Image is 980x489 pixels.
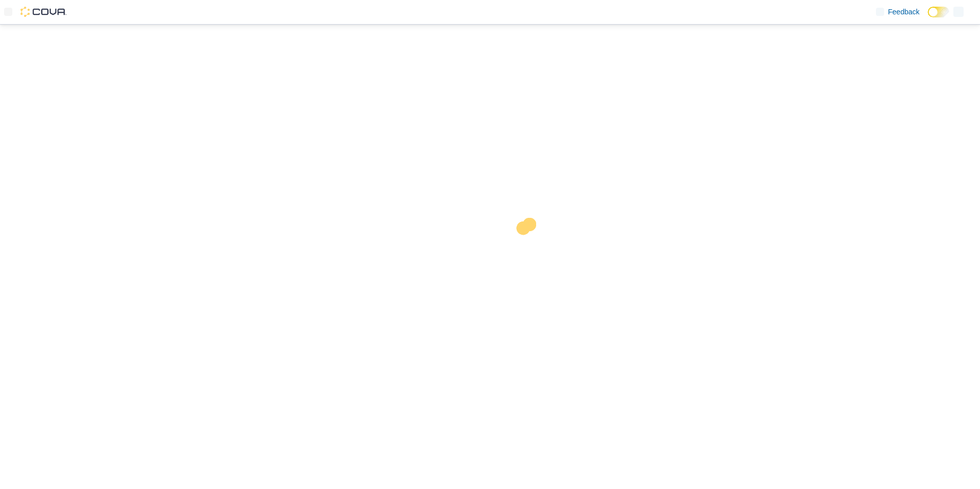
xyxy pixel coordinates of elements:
a: Feedback [872,2,924,22]
img: cova-loader [490,210,567,287]
img: Cova [21,7,67,17]
span: Feedback [888,7,920,17]
input: Dark Mode [928,7,949,17]
span: Dark Mode [928,17,928,18]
